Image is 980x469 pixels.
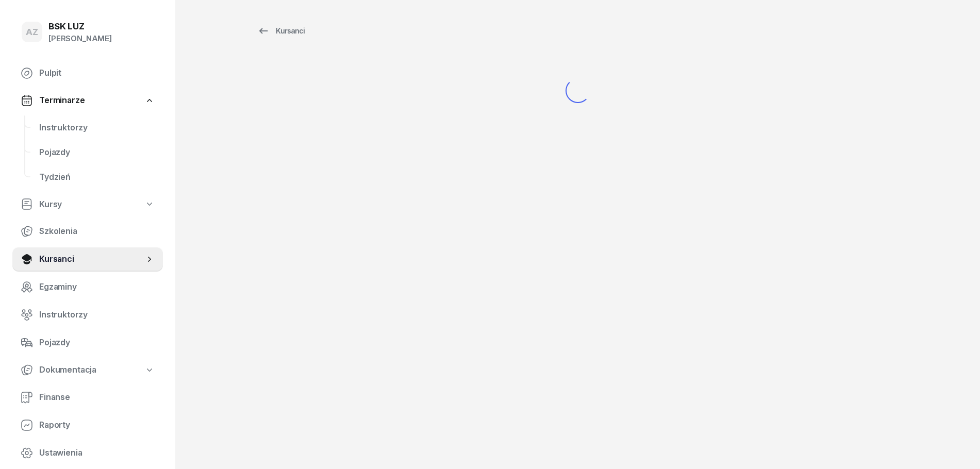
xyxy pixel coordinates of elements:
div: [PERSON_NAME] [48,32,112,45]
a: Dokumentacja [12,358,163,382]
span: Kursanci [39,253,144,266]
span: Egzaminy [39,280,155,294]
a: Pojazdy [31,140,163,165]
span: Instruktorzy [39,121,155,135]
span: Finanse [39,391,155,404]
a: Kursy [12,193,163,216]
a: Egzaminy [12,275,163,299]
a: Ustawienia [12,441,163,465]
span: Pulpit [39,66,155,80]
span: Tydzień [39,171,155,184]
a: Szkolenia [12,219,163,244]
a: Pulpit [12,61,163,86]
span: Pojazdy [39,146,155,159]
span: Terminarze [39,94,85,107]
span: Szkolenia [39,225,155,238]
span: Dokumentacja [39,363,96,377]
span: Instruktorzy [39,308,155,322]
a: Finanse [12,385,163,410]
span: Raporty [39,418,155,432]
span: AZ [26,28,38,37]
a: Terminarze [12,89,163,112]
span: Kursy [39,198,62,211]
a: Raporty [12,413,163,438]
a: Kursanci [12,247,163,272]
div: BSK LUZ [48,22,112,31]
span: Pojazdy [39,336,155,349]
a: Instruktorzy [31,115,163,140]
a: Instruktorzy [12,303,163,327]
span: Ustawienia [39,446,155,460]
a: Pojazdy [12,330,163,355]
a: Tydzień [31,165,163,190]
a: Kursanci [248,21,314,41]
div: Kursanci [257,25,305,37]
